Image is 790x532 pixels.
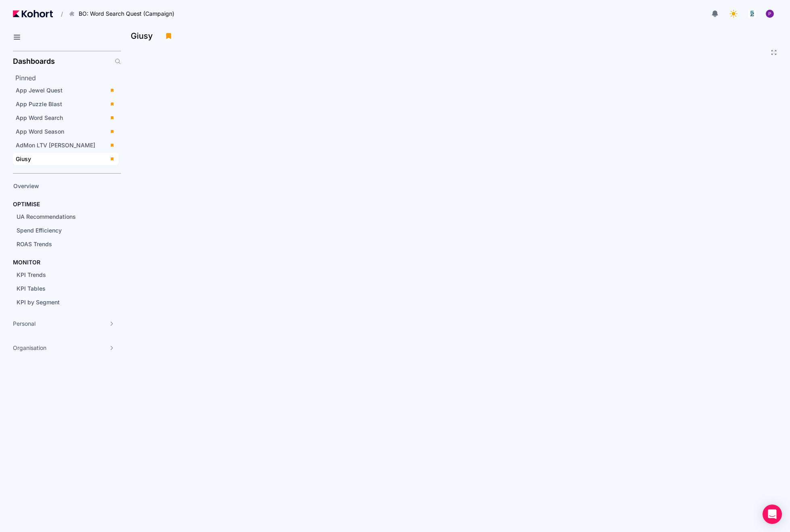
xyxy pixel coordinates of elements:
[79,10,174,18] span: BO: Word Search Quest (Campaign)
[13,200,40,208] h4: OPTIMISE
[14,269,107,281] a: KPI Trends
[13,344,46,352] span: Organisation
[17,299,60,306] span: KPI by Segment
[13,10,53,17] img: Kohort logo
[16,114,63,121] span: App Word Search
[13,153,119,165] a: Giusy
[65,7,183,21] button: BO: Word Search Quest (Campaign)
[763,505,782,524] div: Open Intercom Messenger
[13,58,55,65] h2: Dashboards
[15,73,121,83] h2: Pinned
[17,227,62,234] span: Spend Efficiency
[16,101,62,107] span: App Puzzle Blast
[131,32,158,40] h3: Giusy
[13,84,119,96] a: App Jewel Quest
[748,10,756,18] img: logo_logo_images_1_20240607072359498299_20240828135028712857.jpeg
[14,296,107,308] a: KPI by Segment
[16,128,64,135] span: App Word Season
[17,241,52,247] span: ROAS Trends
[13,112,119,124] a: App Word Search
[54,10,63,18] span: /
[13,126,119,138] a: App Word Season
[14,238,107,250] a: ROAS Trends
[17,271,46,278] span: KPI Trends
[14,224,107,237] a: Spend Efficiency
[14,283,107,295] a: KPI Tables
[10,180,107,192] a: Overview
[16,155,31,162] span: Giusy
[13,182,39,189] span: Overview
[17,285,46,292] span: KPI Tables
[16,87,63,94] span: App Jewel Quest
[13,258,40,266] h4: MONITOR
[771,49,777,56] button: Fullscreen
[17,213,76,220] span: UA Recommendations
[13,320,36,328] span: Personal
[13,98,119,110] a: App Puzzle Blast
[14,211,107,223] a: UA Recommendations
[13,139,119,151] a: AdMon LTV [PERSON_NAME]
[16,142,95,149] span: AdMon LTV [PERSON_NAME]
